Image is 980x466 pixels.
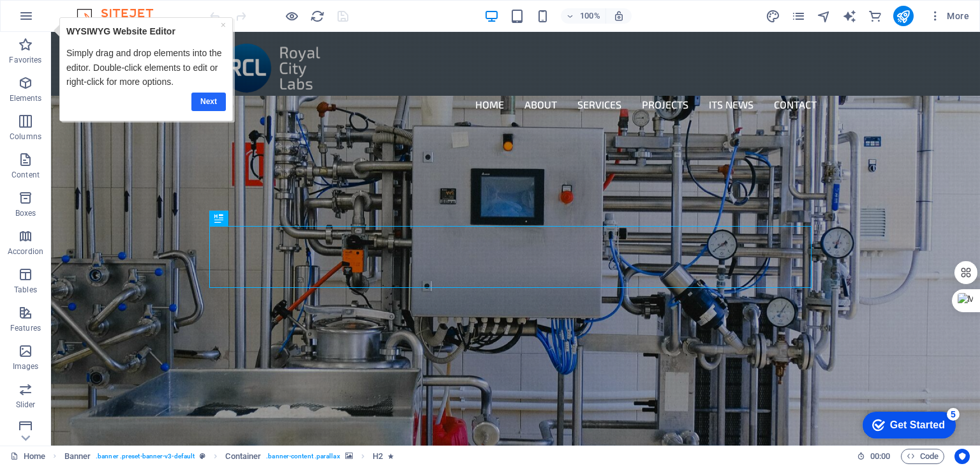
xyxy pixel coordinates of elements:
iframe: To enrich screen reader interactions, please activate Accessibility in Grammarly extension settings [50,17,235,124]
p: Features [10,323,41,333]
span: . banner-content .parallax [266,449,339,464]
i: This element is a customizable preset [200,453,205,460]
iframe: To enrich screen reader interactions, please activate Accessibility in Grammarly extension settings [852,405,961,444]
p: Elements [10,93,42,103]
span: More [929,10,969,22]
p: Tables [14,285,37,295]
p: Content [11,170,40,180]
button: More [924,6,974,26]
span: Code [907,449,939,464]
a: Next [142,75,176,94]
p: Columns [10,132,41,142]
iframe: To enrich screen reader interactions, please activate Accessibility in Grammarly extension settings [51,32,980,446]
i: Element contains an animation [388,453,394,460]
button: Usercentrics [954,449,970,464]
span: . banner .preset-banner-v3-default [96,449,195,464]
span: Click to select. Double-click to edit [64,449,91,464]
p: Accordion [8,246,43,257]
i: This element contains a background [345,453,353,460]
span: Click to select. Double-click to edit [225,449,261,464]
p: Slider [16,400,36,410]
h6: Session time [857,449,891,464]
p: Boxes [15,208,36,218]
p: Favorites [9,55,41,65]
nav: breadcrumb [64,449,394,464]
button: Code [901,449,944,464]
span: Click to select. Double-click to edit [373,449,383,464]
p: Images [13,361,39,372]
a: Click to cancel selection. Double-click to open Pages [10,449,45,464]
span: : [879,451,881,461]
span: 00 00 [870,449,890,464]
